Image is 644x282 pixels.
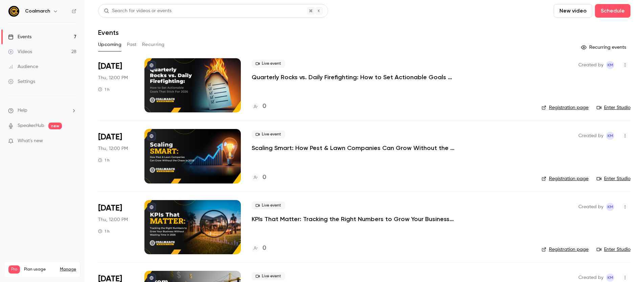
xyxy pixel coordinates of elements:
span: Thu, 12:00 PM [98,145,128,152]
span: KM [607,61,613,69]
a: 0 [252,173,266,182]
span: KM [607,132,613,140]
span: Created by [578,203,603,211]
h4: 0 [262,102,266,111]
button: Schedule [595,4,630,18]
a: 0 [252,244,266,253]
span: Katie McCaskill [606,61,614,69]
a: Scaling Smart: How Pest & Lawn Companies Can Grow Without the Chaos in [DATE] [252,144,455,152]
span: Created by [578,274,603,282]
span: Live event [252,130,285,138]
span: Thu, 12:00 PM [98,74,128,81]
div: Audience [8,63,38,70]
span: Help [18,107,27,114]
span: new [48,123,62,129]
div: Oct 2 Thu, 12:00 PM (America/New York) [98,200,134,254]
span: Katie McCaskill [606,203,614,211]
span: [DATE] [98,203,122,214]
div: Events [8,34,31,40]
div: 1 h [98,229,110,234]
span: Katie McCaskill [606,274,614,282]
div: Videos [8,48,32,55]
span: Katie McCaskill [606,132,614,140]
a: Enter Studio [597,246,630,253]
span: Plan usage [24,267,56,272]
span: Created by [578,132,603,140]
button: Recurring events [578,42,630,53]
span: [DATE] [98,61,122,72]
a: Quarterly Rocks vs. Daily Firefighting: How to Set Actionable Goals That Stick For 2026 [252,73,455,81]
a: 0 [252,102,266,111]
a: Registration page [542,104,589,111]
img: Coalmarch [8,6,19,17]
div: Settings [8,78,35,85]
span: What's new [18,137,43,145]
span: Thu, 12:00 PM [98,216,128,223]
a: KPIs That Matter: Tracking the Right Numbers to Grow Your Business Without Wasting Time in [DATE] [252,215,455,223]
span: Pro [8,265,20,274]
a: SpeakerHub [18,122,44,129]
div: Sep 18 Thu, 12:00 PM (America/New York) [98,129,134,183]
span: Created by [578,61,603,69]
span: KM [607,274,613,282]
a: Enter Studio [597,175,630,182]
div: 1 h [98,157,110,163]
span: Live event [252,272,285,280]
h4: 0 [262,173,266,182]
h6: Coalmarch [25,8,50,15]
span: KM [607,203,613,211]
a: Manage [60,267,76,272]
button: Past [127,39,137,50]
div: Search for videos or events [104,7,171,15]
a: Registration page [542,175,589,182]
div: 1 h [98,87,110,92]
li: help-dropdown-opener [8,107,76,114]
span: Live event [252,60,285,68]
div: Sep 4 Thu, 12:00 PM (America/New York) [98,58,134,112]
span: Live event [252,201,285,210]
button: Recurring [142,39,165,50]
button: New video [554,4,592,18]
span: [DATE] [98,132,122,143]
h4: 0 [262,244,266,253]
a: Enter Studio [597,104,630,111]
a: Registration page [542,246,589,253]
h1: Events [98,28,119,37]
button: Upcoming [98,39,121,50]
